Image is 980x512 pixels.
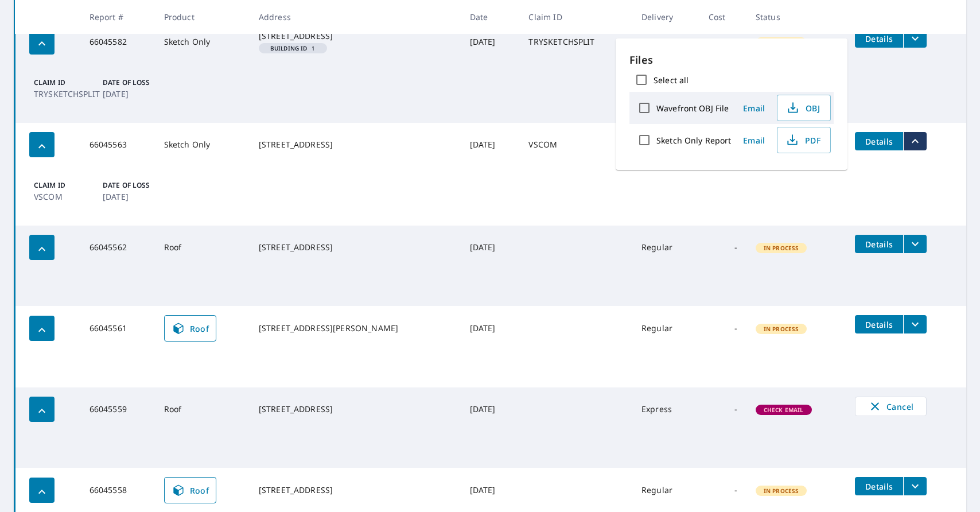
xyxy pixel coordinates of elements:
[80,226,155,269] td: 66045562
[259,30,452,42] div: [STREET_ADDRESS]
[855,315,903,333] button: detailsBtn-66045561
[903,132,927,150] button: filesDropdownBtn-66045563
[632,306,699,351] td: Regular
[34,77,98,88] p: Claim ID
[777,95,831,121] button: OBJ
[656,135,731,146] label: Sketch Only Report
[103,77,167,88] p: Date of Loss
[855,235,903,253] button: detailsBtn-66045562
[784,133,821,147] span: PDF
[777,127,831,153] button: PDF
[103,191,167,203] p: [DATE]
[259,404,452,415] div: [STREET_ADDRESS]
[632,387,699,431] td: Express
[155,20,250,64] td: Sketch Only
[855,397,927,416] button: Cancel
[34,88,98,100] p: TRYSKETCHSPLIT
[862,136,896,147] span: Details
[34,191,98,203] p: VSCOM
[862,239,896,250] span: Details
[736,99,772,117] button: Email
[903,477,927,495] button: filesDropdownBtn-66045558
[155,123,250,166] td: Sketch Only
[519,123,632,166] td: VSCOM
[155,387,250,431] td: Roof
[757,487,806,495] span: In Process
[855,477,903,495] button: detailsBtn-66045558
[867,399,915,413] span: Cancel
[172,321,209,335] span: Roof
[270,45,308,51] em: Building ID
[263,45,322,51] span: 1
[862,319,896,330] span: Details
[259,484,452,496] div: [STREET_ADDRESS]
[461,226,520,269] td: [DATE]
[519,20,632,64] td: TRYSKETCHSPLIT
[862,481,896,492] span: Details
[903,29,927,48] button: filesDropdownBtn-66045582
[740,103,768,114] span: Email
[740,135,768,146] span: Email
[461,387,520,431] td: [DATE]
[654,75,689,86] label: Select all
[103,180,167,191] p: Date of Loss
[699,306,746,351] td: -
[855,29,903,48] button: detailsBtn-66045582
[903,235,927,253] button: filesDropdownBtn-66045562
[784,101,821,115] span: OBJ
[80,123,155,166] td: 66045563
[757,244,806,252] span: In Process
[80,387,155,431] td: 66045559
[855,132,903,150] button: detailsBtn-66045563
[155,226,250,269] td: Roof
[699,387,746,431] td: -
[461,123,520,166] td: [DATE]
[461,20,520,64] td: [DATE]
[164,315,217,342] a: Roof
[80,20,155,64] td: 66045582
[34,180,98,191] p: Claim ID
[699,226,746,269] td: -
[259,242,452,253] div: [STREET_ADDRESS]
[862,33,896,44] span: Details
[757,406,811,414] span: Check Email
[903,315,927,333] button: filesDropdownBtn-66045561
[259,139,452,150] div: [STREET_ADDRESS]
[259,323,452,334] div: [STREET_ADDRESS][PERSON_NAME]
[103,88,167,100] p: [DATE]
[164,477,217,503] a: Roof
[629,52,834,68] p: Files
[736,131,772,149] button: Email
[80,306,155,351] td: 66045561
[632,226,699,269] td: Regular
[757,325,806,333] span: In Process
[656,103,729,114] label: Wavefront OBJ File
[461,306,520,351] td: [DATE]
[172,483,209,497] span: Roof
